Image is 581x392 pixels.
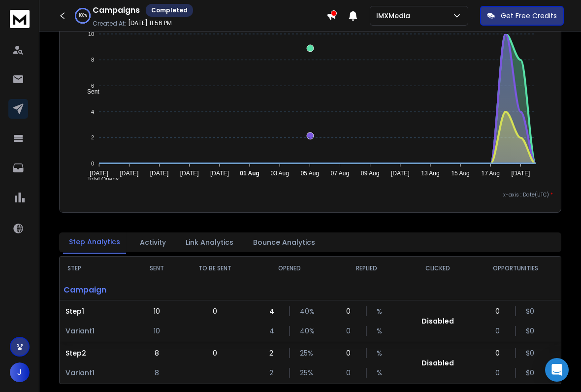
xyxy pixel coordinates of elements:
p: 0 [346,368,356,378]
p: % [377,368,387,378]
p: 10 [154,306,160,316]
p: 10 [154,326,160,336]
span: Sent [80,88,99,95]
div: Completed [146,4,193,17]
p: 25 % [300,368,310,378]
th: STEP [60,257,134,280]
th: CLICKED [405,257,471,280]
tspan: 2 [91,135,94,141]
tspan: [DATE] [210,170,229,177]
tspan: 05 Aug [301,170,319,177]
p: $ 0 [526,348,536,358]
p: 40 % [300,306,310,316]
tspan: 01 Aug [240,170,259,177]
p: IMXMedia [376,11,414,21]
tspan: 0 [91,161,94,166]
p: Campaign [60,280,134,300]
p: Step 2 [65,348,129,358]
tspan: 8 [91,57,94,63]
img: logo [10,10,30,28]
p: 0 [346,326,356,336]
p: [DATE] 11:56 PM [128,19,172,27]
p: 0 [495,306,505,316]
p: 25 % [300,348,310,358]
tspan: 10 [88,31,94,37]
tspan: 13 Aug [421,170,439,177]
p: 4 [269,306,279,316]
th: TO BE SENT [179,257,251,280]
button: Step Analytics [63,231,126,254]
button: Activity [134,231,172,253]
button: Get Free Credits [480,6,564,26]
p: 100 % [79,13,87,19]
tspan: 17 Aug [482,170,500,177]
p: 0 [495,348,505,358]
p: 2 [269,348,279,358]
p: 2 [269,368,279,378]
p: Created At: [93,20,126,28]
p: % [377,306,387,316]
p: % [377,348,387,358]
p: 0 [495,368,505,378]
th: REPLIED [328,257,405,280]
p: Get Free Credits [501,11,557,21]
p: % [377,326,387,336]
span: Total Opens [80,176,119,183]
p: Step 1 [65,306,129,316]
tspan: [DATE] [120,170,138,177]
tspan: [DATE] [512,170,530,177]
p: 0 [495,326,505,336]
tspan: 15 Aug [452,170,470,177]
p: $ 0 [526,306,536,316]
tspan: [DATE] [180,170,199,177]
button: J [10,362,30,382]
th: OPPORTUNITIES [471,257,561,280]
tspan: [DATE] [391,170,410,177]
p: $ 0 [526,368,536,378]
p: Disabled [421,316,454,326]
p: 0 [213,348,217,358]
th: SENT [134,257,179,280]
p: x-axis : Date(UTC) [67,191,553,198]
tspan: 09 Aug [361,170,379,177]
tspan: 6 [91,83,94,89]
p: 0 [346,348,356,358]
tspan: [DATE] [150,170,168,177]
tspan: 4 [91,109,94,115]
th: OPENED [251,257,328,280]
button: Link Analytics [180,231,239,253]
p: 0 [213,306,217,316]
p: 0 [346,306,356,316]
button: Bounce Analytics [247,231,321,253]
div: Open Intercom Messenger [545,358,569,382]
p: Variant 1 [65,326,129,336]
h1: Campaigns [93,4,140,16]
p: 40 % [300,326,310,336]
p: 8 [155,348,159,358]
p: 4 [269,326,279,336]
p: 8 [155,368,159,378]
tspan: [DATE] [90,170,108,177]
tspan: 07 Aug [331,170,349,177]
tspan: 03 Aug [270,170,289,177]
p: $ 0 [526,326,536,336]
p: Variant 1 [65,368,129,378]
p: Disabled [421,358,454,368]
